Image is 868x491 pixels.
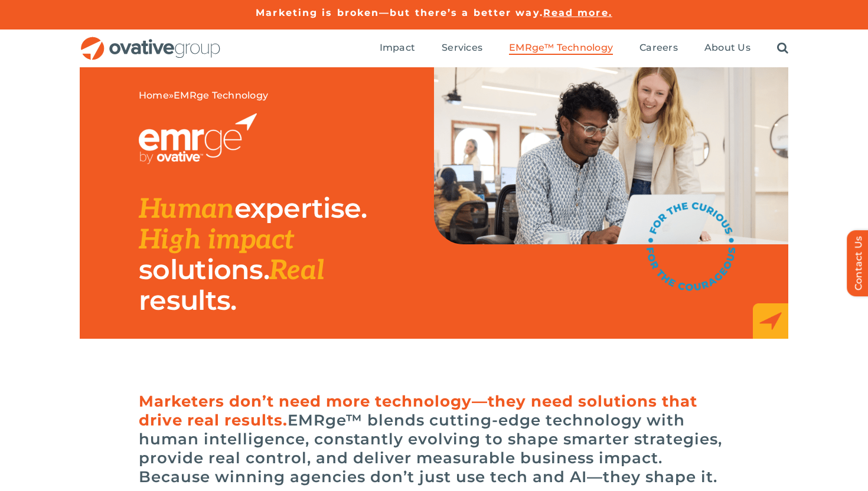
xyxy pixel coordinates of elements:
a: Home [139,90,169,101]
a: Impact [380,42,415,55]
a: Services [442,42,482,55]
a: Read more. [543,7,612,18]
span: Careers [639,42,678,54]
span: Impact [380,42,415,54]
h6: EMRge™ blends cutting-edge technology with human intelligence, constantly evolving to shape smart... [139,392,729,486]
span: Marketers don’t need more technology—they need solutions that drive real results. [139,392,697,430]
a: Marketing is broken—but there’s a better way. [256,7,543,18]
a: OG_Full_horizontal_RGB [80,35,221,47]
span: EMRge Technology [174,90,268,101]
span: results. [139,283,236,317]
a: EMRge™ Technology [509,42,613,55]
span: High impact [139,224,294,257]
span: solutions. [139,253,269,286]
img: EMRge Landing Page Header Image [434,67,788,244]
a: Careers [639,42,678,55]
span: Services [442,42,482,54]
span: » [139,90,268,102]
nav: Menu [380,30,788,67]
span: About Us [704,42,750,54]
a: About Us [704,42,750,55]
span: Real [269,254,324,287]
span: Human [139,193,234,226]
span: expertise. [234,191,367,225]
span: EMRge™ Technology [509,42,613,54]
img: EMRGE_RGB_wht [139,113,257,164]
a: Search [777,42,788,55]
img: EMRge_HomePage_Elements_Arrow Box [753,303,788,339]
